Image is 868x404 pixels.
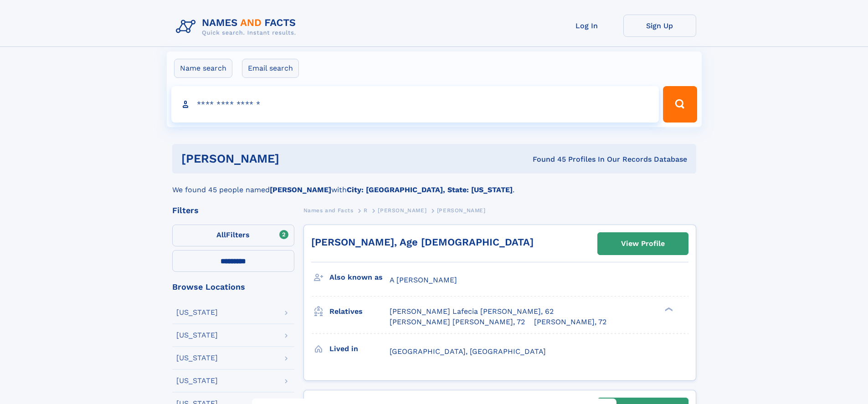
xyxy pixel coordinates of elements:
b: [PERSON_NAME] [270,185,331,194]
button: Search Button [663,86,697,123]
span: R [364,207,368,214]
img: Logo Names and Facts [172,15,303,39]
a: [PERSON_NAME], Age [DEMOGRAPHIC_DATA] [311,236,534,248]
div: [US_STATE] [176,377,218,384]
div: Filters [172,206,294,215]
span: [GEOGRAPHIC_DATA], [GEOGRAPHIC_DATA] [390,347,546,356]
div: [US_STATE] [176,309,218,316]
h3: Also known as [329,270,390,285]
span: [PERSON_NAME] [378,207,426,214]
div: Found 45 Profiles In Our Records Database [406,154,687,164]
a: [PERSON_NAME] [378,205,426,216]
label: Email search [242,59,299,78]
b: City: [GEOGRAPHIC_DATA], State: [US_STATE] [347,185,513,194]
a: [PERSON_NAME], 72 [534,317,606,327]
label: Filters [172,225,294,246]
a: Sign Up [623,15,696,37]
a: [PERSON_NAME] [PERSON_NAME], 72 [390,317,525,327]
span: A [PERSON_NAME] [390,276,457,284]
input: search input [171,86,659,123]
a: [PERSON_NAME] Lafecia [PERSON_NAME], 62 [390,307,554,317]
div: Browse Locations [172,283,294,291]
a: Names and Facts [303,205,354,216]
div: [US_STATE] [176,354,218,362]
label: Name search [174,59,232,78]
a: R [364,205,368,216]
h3: Lived in [329,341,390,357]
a: Log In [550,15,623,37]
div: [US_STATE] [176,332,218,339]
span: [PERSON_NAME] [437,207,486,214]
div: View Profile [621,233,665,254]
a: View Profile [598,233,688,255]
div: We found 45 people named with . [172,174,696,195]
div: ❯ [663,307,673,312]
h3: Relatives [329,304,390,319]
span: All [216,230,226,239]
h1: [PERSON_NAME] [181,153,406,164]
